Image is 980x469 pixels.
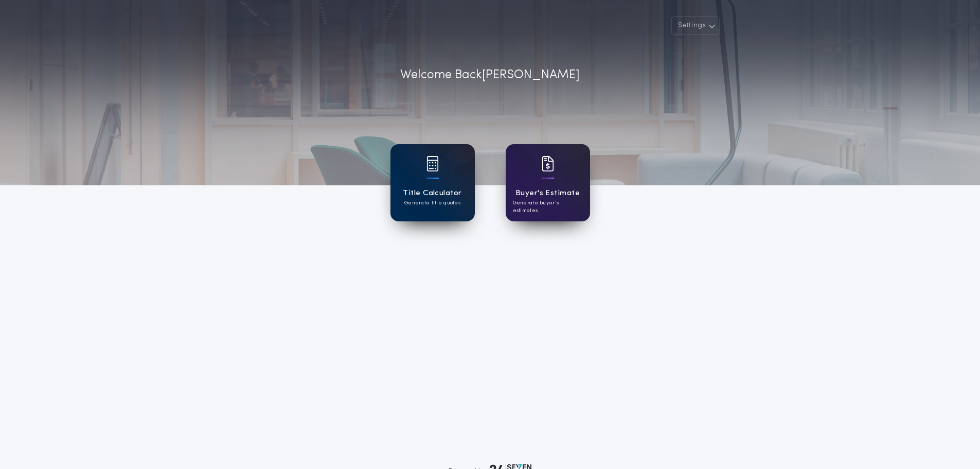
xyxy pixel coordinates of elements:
[426,156,439,171] img: card icon
[515,187,580,199] h1: Buyer's Estimate
[513,199,583,215] p: Generate buyer's estimates
[542,156,554,171] img: card icon
[390,144,475,221] a: card iconTitle CalculatorGenerate title quotes
[403,187,461,199] h1: Title Calculator
[671,16,720,35] button: Settings
[404,199,460,207] p: Generate title quotes
[506,144,590,221] a: card iconBuyer's EstimateGenerate buyer's estimates
[400,66,580,84] p: Welcome Back [PERSON_NAME]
